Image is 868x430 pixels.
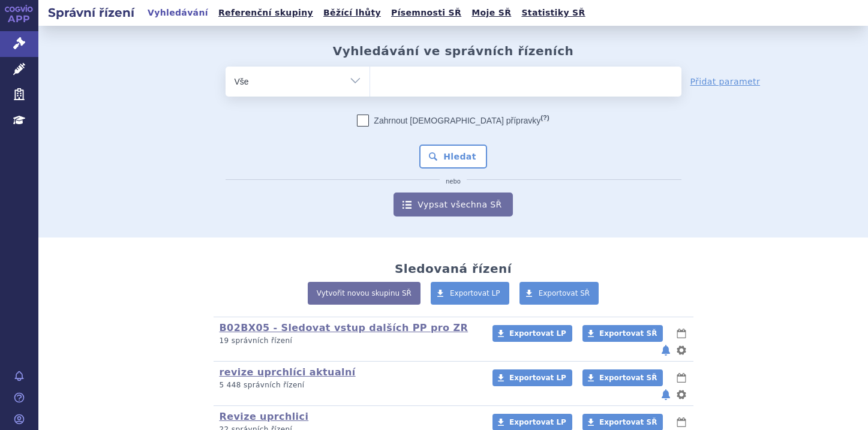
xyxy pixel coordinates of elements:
[38,4,144,21] h2: Správní řízení
[519,282,599,305] a: Exportovat SŘ
[394,193,512,216] a: Vypsat všechna SŘ
[582,325,663,342] a: Exportovat SŘ
[599,418,657,426] span: Exportovat SŘ
[675,343,687,357] button: nastavení
[509,418,566,426] span: Exportovat LP
[333,44,574,58] h2: Vyhledávání ve správních řízeních
[440,178,467,185] i: nebo
[675,371,687,385] button: lhůty
[220,322,468,333] a: B02BX05 - Sledovat vstup dalších PP pro ZR
[660,387,672,402] button: notifikace
[675,387,687,402] button: nastavení
[468,5,515,21] a: Moje SŘ
[419,145,487,169] button: Hledat
[599,374,657,382] span: Exportovat SŘ
[220,366,356,378] a: revize uprchlíci aktualní
[431,282,509,305] a: Exportovat LP
[582,369,663,386] a: Exportovat SŘ
[388,5,465,21] a: Písemnosti SŘ
[599,329,657,338] span: Exportovat SŘ
[395,261,512,276] h2: Sledovaná řízení
[518,5,588,21] a: Statistiky SŘ
[492,325,572,342] a: Exportovat LP
[220,336,477,346] p: 19 správních řízení
[220,380,477,390] p: 5 448 správních řízení
[220,411,309,422] a: Revize uprchlici
[492,369,572,386] a: Exportovat LP
[215,5,317,21] a: Referenční skupiny
[690,76,761,88] a: Přidat parametr
[144,5,212,21] a: Vyhledávání
[675,415,687,429] button: lhůty
[539,289,590,297] span: Exportovat SŘ
[675,326,687,341] button: lhůty
[509,374,566,382] span: Exportovat LP
[540,114,549,122] abbr: (?)
[450,289,500,297] span: Exportovat LP
[660,343,672,357] button: notifikace
[357,115,549,127] label: Zahrnout [DEMOGRAPHIC_DATA] přípravky
[320,5,385,21] a: Běžící lhůty
[308,282,421,305] a: Vytvořit novou skupinu SŘ
[509,329,566,338] span: Exportovat LP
